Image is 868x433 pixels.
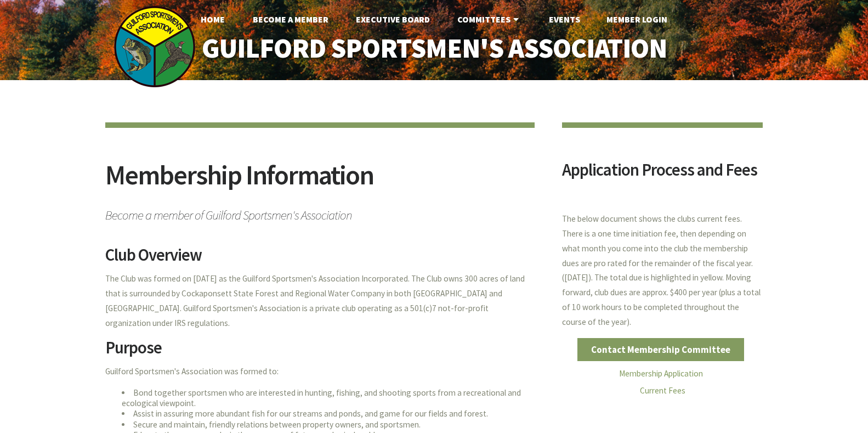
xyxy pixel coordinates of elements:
[122,419,535,430] li: Secure and maintain, friendly relations between property owners, and sportsmen.
[122,408,535,419] li: Assist in assuring more abundant fish for our streams and ponds, and game for our fields and forest.
[562,212,763,330] p: The below document shows the clubs current fees. There is a one time initiation fee, then dependi...
[192,8,234,30] a: Home
[105,246,535,272] h2: Club Overview
[105,364,535,379] p: Guilford Sportsmen's Association was formed to:
[244,8,337,30] a: Become A Member
[178,25,690,72] a: Guilford Sportsmen's Association
[105,203,535,222] span: Become a member of Guilford Sportsmen's Association
[598,8,676,30] a: Member Login
[449,8,530,30] a: Committees
[562,161,763,187] h2: Application Process and Fees
[577,338,745,361] a: Contact Membership Committee
[619,368,703,379] a: Membership Application
[105,272,535,330] p: The Club was formed on [DATE] as the Guilford Sportsmen's Association Incorporated. The Club owns...
[105,161,535,203] h2: Membership Information
[114,5,196,88] img: logo_sm.png
[122,387,535,408] li: Bond together sportsmen who are interested in hunting, fishing, and shooting sports from a recrea...
[105,339,535,364] h2: Purpose
[640,385,685,396] a: Current Fees
[540,8,589,30] a: Events
[347,8,439,30] a: Executive Board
